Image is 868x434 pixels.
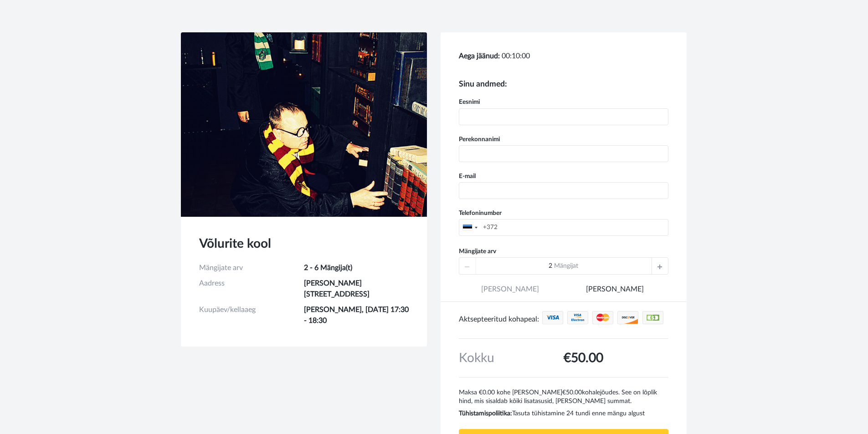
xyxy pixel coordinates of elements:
td: [PERSON_NAME], [DATE] 17:30 - 18:30 [304,302,409,328]
span: 10: [512,52,522,60]
span: 00 [522,52,530,60]
td: 2 - 6 Mängija(t) [304,260,409,276]
b: Aega jäänud: [459,52,500,60]
a: Krediit/Deebetkaardid [542,318,563,326]
a: Sularaha [642,318,663,326]
span: 00: [502,52,512,60]
td: Mängijate arv [199,260,304,276]
a: Krediit/Deebetkaardid [617,318,638,326]
label: Mängijate arv [459,247,496,256]
p: Tasuta tühistamine 24 tundi enne mängu algust [459,406,668,418]
td: [PERSON_NAME] [STREET_ADDRESS] [304,276,409,302]
label: Telefoninumber [452,209,675,218]
span: €50.00 [564,352,603,364]
span: Kokku [459,352,494,364]
div: Estonia (Eesti): +372 [459,220,480,235]
img: Võlurite kool [181,32,427,217]
span: €50.00 [562,389,582,396]
span: 2 [549,263,552,269]
h5: Sinu andmed: [459,80,668,88]
label: Perekonnanimi [452,135,675,144]
p: Maksa €0.00 kohe [PERSON_NAME] kohalejõudes. See on lõplik hind, mis sisaldab kõiki lisatasusid, ... [459,385,668,406]
span: Mängijat [554,263,578,269]
input: +372 5123 4567 [459,219,668,236]
label: E-mail [452,172,675,181]
a: [PERSON_NAME] [563,284,666,302]
span: [PERSON_NAME] [459,284,561,302]
a: Krediit/Deebetkaardid [567,318,588,326]
label: Eesnimi [452,97,675,107]
h3: Võlurite kool [199,235,409,253]
a: Krediit/Deebetkaardid [592,318,613,326]
td: Kuupäev/kellaaeg [199,302,304,328]
b: Tühistamispoliitika: [459,410,512,417]
td: Aadress [199,276,304,302]
div: Aktsepteeritud kohapeal: [459,311,542,327]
